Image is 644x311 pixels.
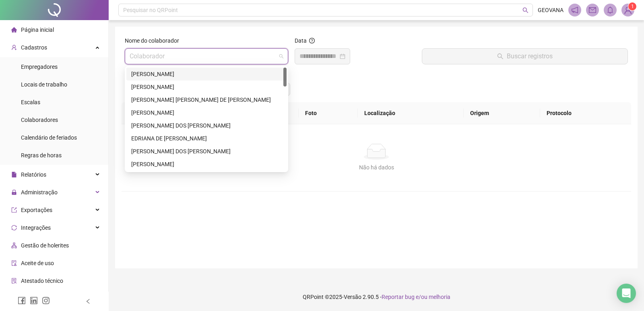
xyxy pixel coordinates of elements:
[607,6,614,14] span: bell
[21,278,63,284] span: Atestado técnico
[21,242,69,249] span: Gestão de holerites
[11,207,17,213] span: export
[344,294,361,300] span: Versão
[422,48,628,64] button: Buscar registros
[126,93,287,106] div: BARBARA LUIZA DE JESUS MOREIRA
[11,243,17,248] span: apartment
[21,99,40,105] span: Escalas
[21,224,51,231] span: Integrações
[589,6,596,14] span: mail
[21,152,62,159] span: Regras de horas
[131,70,282,78] div: [PERSON_NAME]
[131,82,282,91] div: [PERSON_NAME]
[21,207,52,213] span: Exportações
[131,160,282,169] div: [PERSON_NAME]
[42,297,50,305] span: instagram
[11,260,17,266] span: audit
[131,121,282,130] div: [PERSON_NAME] DOS [PERSON_NAME]
[21,260,54,266] span: Aceite de uso
[85,299,91,304] span: left
[571,6,578,14] span: notification
[617,284,636,303] div: Open Intercom Messenger
[309,38,315,43] span: question-circle
[631,4,634,9] span: 1
[126,132,287,145] div: EDRIANA DE JESUS SOUZA
[11,278,17,284] span: solution
[21,64,58,70] span: Empregadores
[628,2,636,10] sup: Atualize o seu contato no menu Meus Dados
[11,27,17,33] span: home
[464,102,540,124] th: Origem
[126,80,287,93] div: ALINE PEREIRA DA SILVA
[21,171,46,178] span: Relatórios
[131,95,282,104] div: [PERSON_NAME] [PERSON_NAME] DE [PERSON_NAME]
[126,158,287,171] div: EDUARDO OLIVEIRA ARAUJO
[126,106,287,119] div: BEATRIZ ANDRADE MOTA
[358,102,463,124] th: Localização
[21,189,58,196] span: Administração
[21,81,67,88] span: Locais de trabalho
[30,297,38,305] span: linkedin
[622,4,634,16] img: 93960
[11,225,17,231] span: sync
[540,102,631,124] th: Protocolo
[126,68,287,80] div: ALAIDE PEREIRA DA SILVA
[21,134,77,141] span: Calendário de feriados
[295,37,307,44] span: Data
[21,27,54,33] span: Página inicial
[299,102,358,124] th: Foto
[11,45,17,50] span: user-add
[18,297,26,305] span: facebook
[125,36,184,45] label: Nome do colaborador
[21,117,58,123] span: Colaboradores
[126,119,287,132] div: CARINE REIS DOS SANTOS
[131,134,282,143] div: EDRIANA DE [PERSON_NAME]
[126,145,287,158] div: EDSON NASCIMENTO DOS SANTOS
[538,6,563,14] span: GEOVANA
[522,7,528,13] span: search
[131,147,282,156] div: [PERSON_NAME] DOS [PERSON_NAME]
[21,44,47,51] span: Cadastros
[131,108,282,117] div: [PERSON_NAME]
[109,283,644,311] footer: QRPoint © 2025 - 2.90.5 -
[131,163,621,172] div: Não há dados
[382,294,450,300] span: Reportar bug e/ou melhoria
[11,189,17,195] span: lock
[11,172,17,177] span: file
